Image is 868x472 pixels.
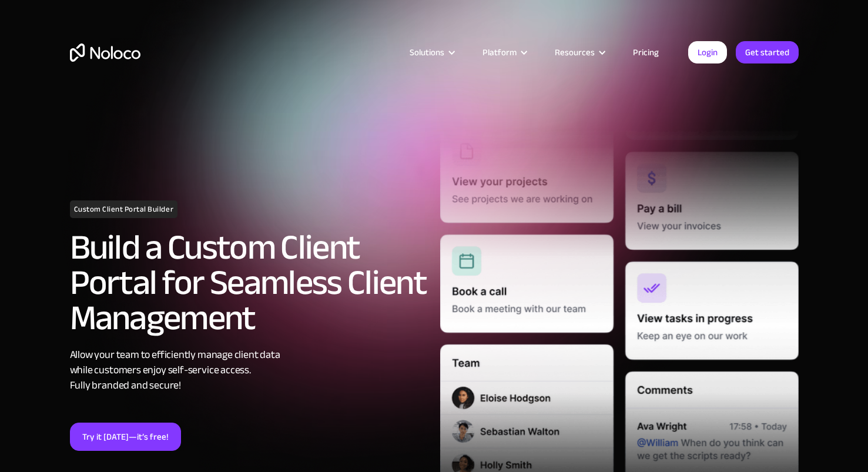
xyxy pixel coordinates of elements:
a: Pricing [618,45,673,60]
a: Get started [736,41,799,63]
div: Resources [540,45,618,60]
div: Allow your team to efficiently manage client data while customers enjoy self-service access. Full... [70,347,428,393]
div: Solutions [395,45,468,60]
h1: Custom Client Portal Builder [70,200,178,218]
a: Login [688,41,727,63]
div: Resources [555,45,595,60]
div: Solutions [410,45,444,60]
div: Platform [468,45,540,60]
a: home [70,43,140,62]
h2: Build a Custom Client Portal for Seamless Client Management [70,230,428,336]
a: Try it [DATE]—it’s free! [70,423,181,451]
div: Platform [482,45,517,60]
